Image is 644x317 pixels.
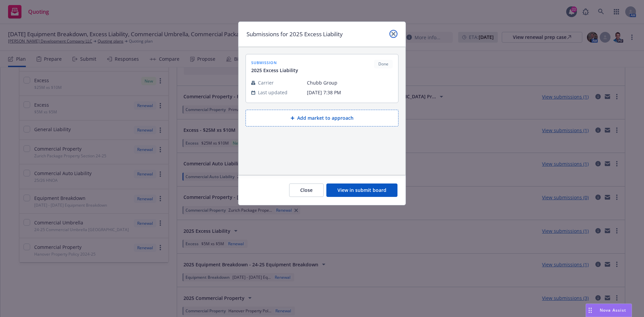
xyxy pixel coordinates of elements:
[307,89,393,96] span: [DATE] 7:38 PM
[586,304,594,317] div: Drag to move
[247,30,343,39] h1: Submissions for 2025 Excess Liability
[377,61,390,67] span: Done
[251,60,298,65] span: submission
[600,307,626,313] span: Nova Assist
[289,183,324,197] button: Close
[389,30,397,38] a: close
[326,183,397,197] button: View in submit board
[586,304,632,317] button: Nova Assist
[258,89,287,96] span: Last updated
[258,79,274,86] span: Carrier
[307,79,393,86] span: Chubb Group
[251,67,298,74] span: 2025 Excess Liability
[246,110,398,126] button: Add market to approach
